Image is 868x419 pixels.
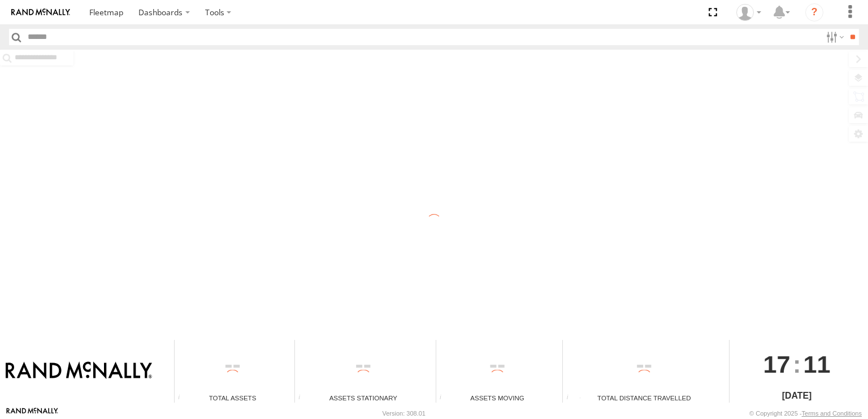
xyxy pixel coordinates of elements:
[749,410,862,417] div: © Copyright 2025 -
[383,410,426,417] div: Version: 308.01
[805,3,823,21] i: ?
[563,393,725,403] div: Total Distance Travelled
[295,394,312,403] div: Total number of assets current stationary.
[175,393,290,403] div: Total Assets
[11,8,70,16] img: rand-logo.svg
[804,340,831,389] span: 11
[730,340,863,389] div: :
[295,393,431,403] div: Assets Stationary
[436,394,453,403] div: Total number of assets current in transit.
[563,394,580,403] div: Total distance travelled by all assets within specified date range and applied filters
[6,408,58,419] a: Visit our Website
[730,389,863,403] div: [DATE]
[763,340,791,389] span: 17
[802,410,862,417] a: Terms and Conditions
[6,361,152,381] img: Rand McNally
[822,29,846,45] label: Search Filter Options
[436,393,559,403] div: Assets Moving
[175,394,192,403] div: Total number of Enabled Assets
[732,4,765,21] div: Valeo Dash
